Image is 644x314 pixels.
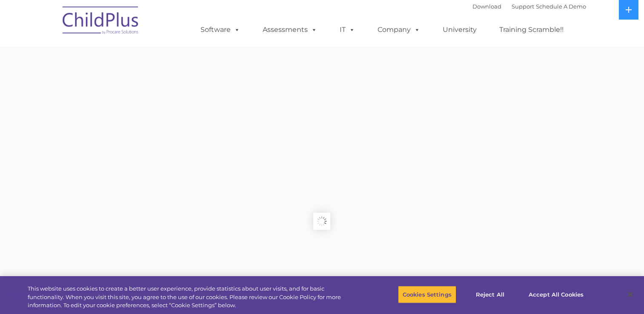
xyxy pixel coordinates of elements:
a: University [434,21,485,38]
a: Training Scramble!! [491,21,572,38]
a: IT [331,21,364,38]
a: Company [369,21,429,38]
div: This website uses cookies to create a better user experience, provide statistics about user visit... [28,285,354,310]
a: Support [512,3,534,10]
a: Software [192,21,249,38]
a: Assessments [254,21,326,38]
button: Cookies Settings [398,285,456,303]
button: Reject All [464,285,517,303]
font: | [472,3,586,10]
a: Schedule A Demo [536,3,586,10]
img: ChildPlus by Procare Solutions [58,0,143,43]
a: Download [472,3,501,10]
button: Close [621,285,640,304]
button: Accept All Cookies [524,285,588,303]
